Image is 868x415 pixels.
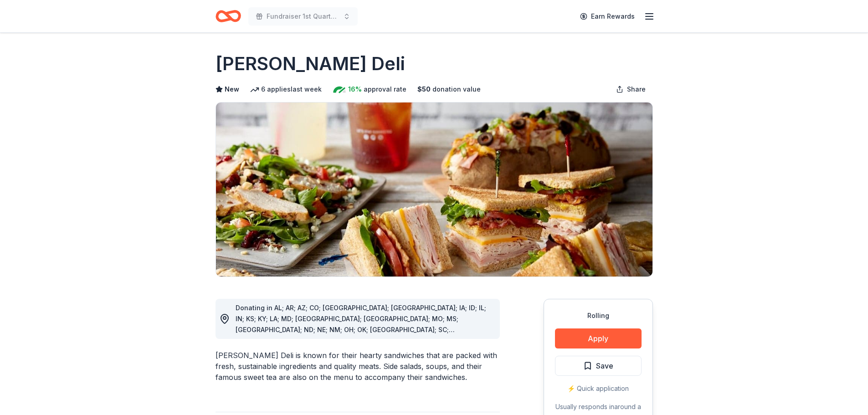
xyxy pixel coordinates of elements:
a: Home [216,5,241,27]
a: Earn Rewards [575,8,640,25]
span: donation value [432,84,481,95]
button: Apply [555,328,642,348]
div: ⚡️ Quick application [555,383,642,394]
span: Share [627,84,646,95]
div: 6 applies last week [250,84,322,95]
button: Save [555,356,642,376]
span: approval rate [364,84,406,95]
button: Fundraiser 1st Quarter 2025 [248,7,358,26]
span: Fundraiser 1st Quarter 2025 [267,11,339,22]
span: 16% [348,84,362,95]
button: Share [609,80,653,98]
div: Rolling [555,310,642,321]
span: Donating in AL; AR; AZ; CO; [GEOGRAPHIC_DATA]; [GEOGRAPHIC_DATA]; IA; ID; IL; IN; KS; KY; LA; MD;... [236,304,486,344]
img: Image for McAlister's Deli [216,102,652,277]
h1: [PERSON_NAME] Deli [216,51,405,77]
span: Save [596,360,613,372]
span: New [225,84,239,95]
span: $ 50 [417,84,431,95]
div: [PERSON_NAME] Deli is known for their hearty sandwiches that are packed with fresh, sustainable i... [216,350,500,383]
